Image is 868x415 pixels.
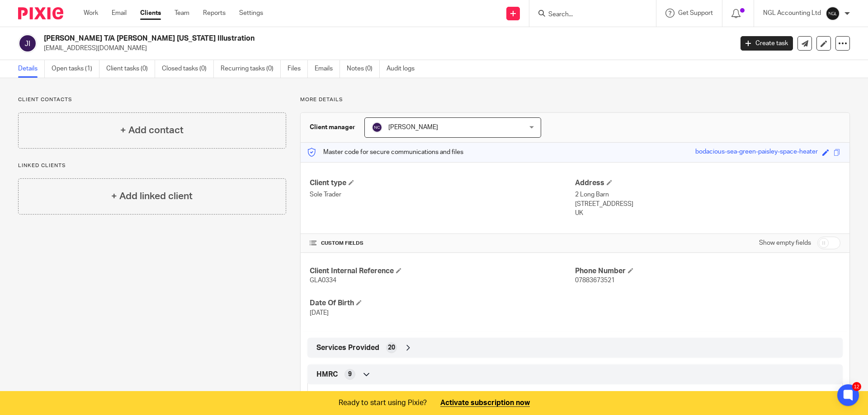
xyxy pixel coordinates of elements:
[52,60,99,78] a: Open tasks (1)
[203,9,226,18] a: Reports
[575,178,840,188] h4: Address
[347,60,380,78] a: Notes (0)
[18,7,63,19] img: Pixie
[315,60,340,78] a: Emails
[310,298,575,308] h4: Date Of Birth
[112,9,127,18] a: Email
[372,122,382,133] img: svg%3E
[759,238,811,247] label: Show empty fields
[575,209,840,218] p: UK
[18,162,286,169] p: Linked clients
[44,44,727,53] p: [EMAIL_ADDRESS][DOMAIN_NAME]
[575,266,840,276] h4: Phone Number
[388,124,438,131] span: [PERSON_NAME]
[18,60,45,78] a: Details
[310,266,575,276] h4: Client Internal Reference
[575,277,615,284] span: 07883673521
[239,9,263,18] a: Settings
[44,34,590,43] h2: [PERSON_NAME] T/A [PERSON_NAME] [US_STATE] Illustration
[348,370,352,379] span: 9
[575,200,840,209] p: [STREET_ADDRESS]
[18,96,286,103] p: Client contacts
[162,60,214,78] a: Closed tasks (0)
[106,60,155,78] a: Client tasks (0)
[310,123,355,132] h3: Client manager
[310,277,336,284] span: GLA0334
[316,370,338,379] span: HMRC
[741,36,793,51] a: Create task
[18,34,37,53] img: svg%3E
[316,343,379,353] span: Services Provided
[388,343,395,352] span: 20
[307,148,463,157] p: Master code for secure communications and files
[310,178,575,188] h4: Client type
[763,9,821,18] p: NGL Accounting Ltd
[175,9,189,18] a: Team
[547,11,629,19] input: Search
[695,147,818,158] div: bodacious-sea-green-paisley-space-heater
[852,382,861,391] div: 12
[221,60,281,78] a: Recurring tasks (0)
[120,123,184,137] h4: + Add contact
[575,190,840,199] p: 2 Long Barn
[678,10,713,16] span: Get Support
[310,190,575,199] p: Sole Trader
[84,9,98,18] a: Work
[300,96,850,103] p: More details
[310,240,575,247] h4: CUSTOM FIELDS
[111,189,193,203] h4: + Add linked client
[826,6,840,21] img: NGL%20Logo%20Social%20Circle%20JPG.jpg
[288,60,308,78] a: Files
[387,60,421,78] a: Audit logs
[140,9,161,18] a: Clients
[310,310,329,316] span: [DATE]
